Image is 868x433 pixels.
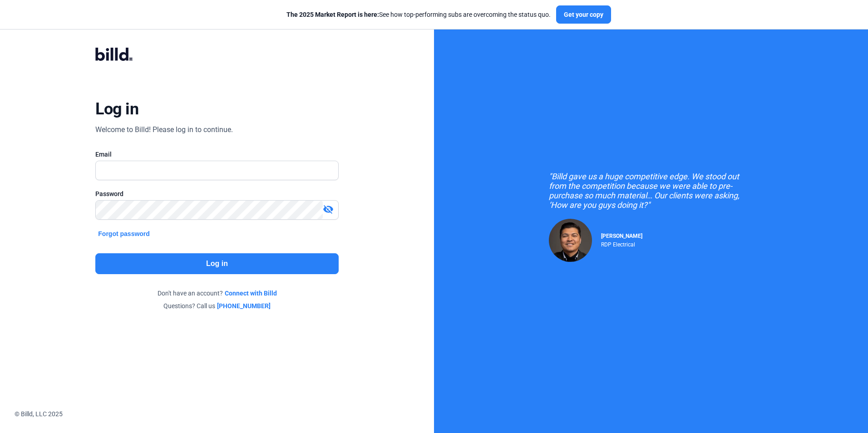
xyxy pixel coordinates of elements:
div: Don't have an account? [95,289,338,298]
div: Log in [95,99,138,119]
a: [PHONE_NUMBER] [217,301,271,310]
div: "Billd gave us a huge competitive edge. We stood out from the competition because we were able to... [549,172,753,210]
mat-icon: visibility_off [323,204,334,215]
div: Email [95,150,338,159]
img: Raul Pacheco [549,219,592,262]
div: RDP Electrical [601,239,642,248]
button: Log in [95,253,338,274]
div: Welcome to Billd! Please log in to continue. [95,124,233,135]
div: Password [95,189,338,198]
a: Connect with Billd [225,289,277,298]
button: Forgot password [95,229,153,239]
span: The 2025 Market Report is here: [286,11,379,18]
button: Get your copy [556,5,611,24]
div: Questions? Call us [95,301,338,310]
div: See how top-performing subs are overcoming the status quo. [286,10,551,19]
span: [PERSON_NAME] [601,233,642,239]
